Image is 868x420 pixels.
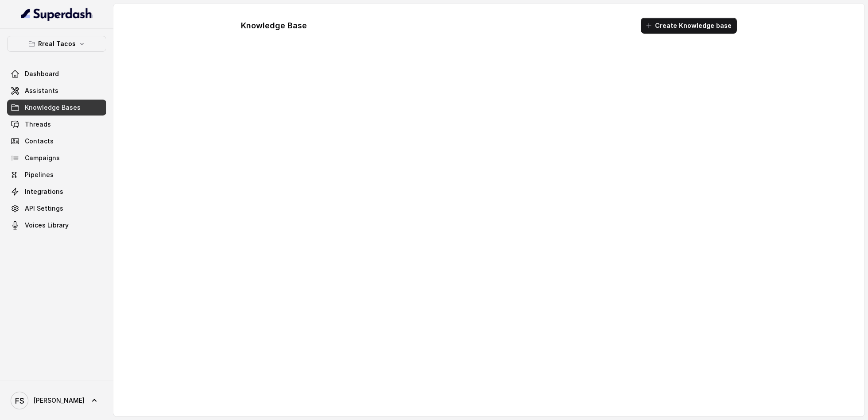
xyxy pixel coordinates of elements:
[7,66,106,82] a: Dashboard
[7,83,106,99] a: Assistants
[7,388,106,413] a: [PERSON_NAME]
[7,150,106,166] a: Campaigns
[7,217,106,233] a: Voices Library
[25,187,63,196] span: Integrations
[25,221,69,230] span: Voices Library
[25,86,58,95] span: Assistants
[7,200,106,216] a: API Settings
[7,184,106,200] a: Integrations
[38,39,76,49] p: Rreal Tacos
[641,18,737,34] button: Create Knowledge base
[25,154,60,162] span: Campaigns
[7,167,106,183] a: Pipelines
[241,19,307,33] h1: Knowledge Base
[21,7,93,21] img: light.svg
[25,204,63,213] span: API Settings
[15,396,24,405] text: FS
[7,116,106,132] a: Threads
[25,137,54,146] span: Contacts
[25,170,54,179] span: Pipelines
[7,36,106,52] button: Rreal Tacos
[25,120,51,129] span: Threads
[25,103,81,112] span: Knowledge Bases
[7,133,106,149] a: Contacts
[7,100,106,116] a: Knowledge Bases
[34,396,85,405] span: [PERSON_NAME]
[25,69,59,78] span: Dashboard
